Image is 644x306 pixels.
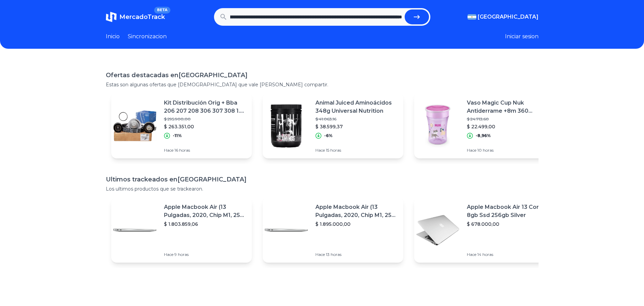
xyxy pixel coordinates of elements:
[324,133,333,138] p: -6%
[263,93,403,158] a: Featured imageAnimal Juiced Aminoácidos 348g Universal Nutrition$ 41.063,16$ 38.599,37-6%Hace 15 ...
[128,32,167,41] a: Sincronizacion
[106,12,165,22] a: MercadoTrackBETA
[263,198,403,263] a: Featured imageApple Macbook Air (13 Pulgadas, 2020, Chip M1, 256 Gb De Ssd, 8 Gb De Ram) - Plata$...
[111,198,252,263] a: Featured imageApple Macbook Air (13 Pulgadas, 2020, Chip M1, 256 Gb De Ssd, 8 Gb De Ram) - Plata$...
[468,13,539,21] button: [GEOGRAPHIC_DATA]
[476,133,491,138] p: -8,96%
[119,13,165,21] span: MercadoTrack
[467,203,549,219] p: Apple Macbook Air 13 Core I5 8gb Ssd 256gb Silver
[164,99,246,115] p: Kit Distribución Orig + Bba 206 207 208 306 307 308 1.6 16v
[414,206,461,254] img: Featured image
[315,221,398,227] p: $ 1.895.000,00
[106,32,120,41] a: Inicio
[106,12,117,22] img: MercadoTrack
[111,206,159,254] img: Featured image
[414,198,555,263] a: Featured imageApple Macbook Air 13 Core I5 8gb Ssd 256gb Silver$ 678.000,00Hace 14 horas
[467,148,549,153] p: Hace 10 horas
[154,7,170,14] span: BETA
[467,99,549,115] p: Vaso Magic Cup Nuk Antiderrame +8m 360 [PERSON_NAME] Sku255395f
[106,185,539,192] p: Los ultimos productos que se trackearon.
[478,13,539,21] span: [GEOGRAPHIC_DATA]
[414,102,461,150] img: Featured image
[263,206,310,254] img: Featured image
[315,203,398,219] p: Apple Macbook Air (13 Pulgadas, 2020, Chip M1, 256 Gb De Ssd, 8 Gb De Ram) - Plata
[315,123,398,130] p: $ 38.599,37
[263,102,310,150] img: Featured image
[164,116,246,122] p: $ 295.900,00
[106,175,539,184] h1: Ultimos trackeados en [GEOGRAPHIC_DATA]
[467,252,549,257] p: Hace 14 horas
[467,116,549,122] p: $ 24.713,60
[164,203,246,219] p: Apple Macbook Air (13 Pulgadas, 2020, Chip M1, 256 Gb De Ssd, 8 Gb De Ram) - Plata
[164,221,246,227] p: $ 1.803.859,06
[505,32,539,41] button: Iniciar sesion
[315,148,398,153] p: Hace 15 horas
[468,14,476,20] img: Argentina
[467,123,549,130] p: $ 22.499,00
[111,93,252,158] a: Featured imageKit Distribución Orig + Bba 206 207 208 306 307 308 1.6 16v$ 295.900,00$ 263.351,00...
[315,252,398,257] p: Hace 13 horas
[164,252,246,257] p: Hace 9 horas
[467,221,549,227] p: $ 678.000,00
[414,93,555,158] a: Featured imageVaso Magic Cup Nuk Antiderrame +8m 360 [PERSON_NAME] Sku255395f$ 24.713,60$ 22.499,...
[315,116,398,122] p: $ 41.063,16
[173,133,182,138] p: -11%
[164,123,246,130] p: $ 263.351,00
[111,102,159,150] img: Featured image
[106,81,539,88] p: Estas son algunas ofertas que [DEMOGRAPHIC_DATA] que vale [PERSON_NAME] compartir.
[106,70,539,80] h1: Ofertas destacadas en [GEOGRAPHIC_DATA]
[164,148,246,153] p: Hace 16 horas
[315,99,398,115] p: Animal Juiced Aminoácidos 348g Universal Nutrition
